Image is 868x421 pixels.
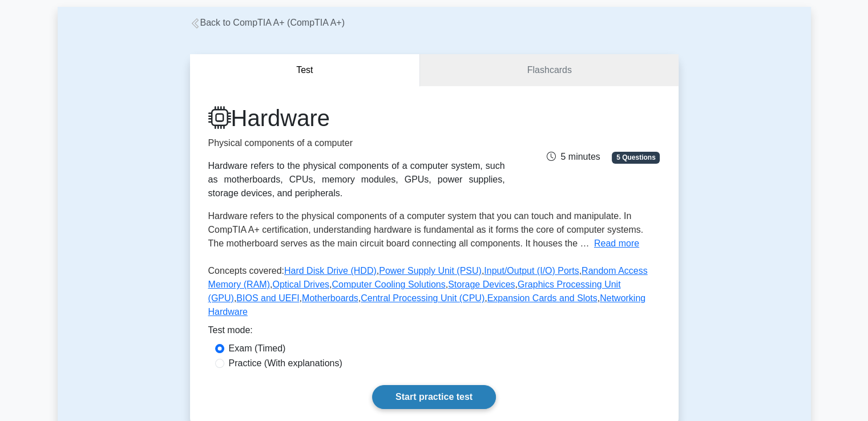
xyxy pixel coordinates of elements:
[208,159,505,200] div: Hardware refers to the physical components of a computer system, such as motherboards, CPUs, memo...
[420,54,678,87] a: Flashcards
[448,280,515,289] a: Storage Devices
[236,293,299,303] a: BIOS and UEFI
[302,293,358,303] a: Motherboards
[594,237,639,250] button: Read more
[272,280,329,289] a: Optical Drives
[361,293,485,303] a: Central Processing Unit (CPU)
[190,18,345,27] a: Back to CompTIA A+ (CompTIA A+)
[208,136,505,150] p: Physical components of a computer
[484,266,579,276] a: Input/Output (I/O) Ports
[379,266,482,276] a: Power Supply Unit (PSU)
[208,104,505,132] h1: Hardware
[284,266,377,276] a: Hard Disk Drive (HDD)
[372,385,496,409] a: Start practice test
[487,293,597,303] a: Expansion Cards and Slots
[229,357,342,370] label: Practice (With explanations)
[190,54,421,87] button: Test
[208,323,660,342] div: Test mode:
[332,280,445,289] a: Computer Cooling Solutions
[547,152,600,161] span: 5 minutes
[208,211,644,248] span: Hardware refers to the physical components of a computer system that you can touch and manipulate...
[612,152,660,163] span: 5 Questions
[208,280,621,303] a: Graphics Processing Unit (GPU)
[208,264,660,323] p: Concepts covered: , , , , , , , , , , , ,
[229,342,286,355] label: Exam (Timed)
